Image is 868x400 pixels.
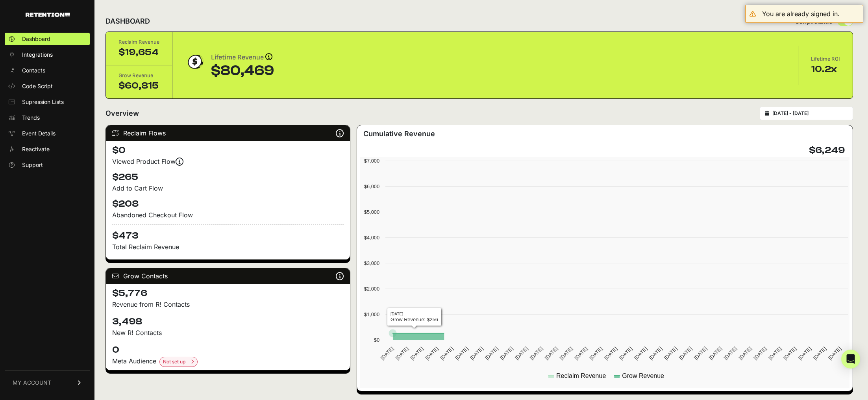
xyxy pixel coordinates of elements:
[105,108,139,119] h2: Overview
[693,346,708,361] text: [DATE]
[118,38,159,46] div: Reclaim Revenue
[364,260,379,266] text: $3,000
[363,128,435,139] h3: Cumulative Revenue
[648,346,663,361] text: [DATE]
[118,80,159,92] div: $60,815
[514,346,529,361] text: [DATE]
[112,210,344,220] div: Abandoned Checkout Flow
[13,379,51,387] span: MY ACCOUNT
[5,159,90,171] a: Support
[556,372,606,379] text: Reclaim Revenue
[484,346,499,361] text: [DATE]
[809,144,845,157] h4: $6,249
[22,35,50,43] span: Dashboard
[5,96,90,108] a: Supression Lists
[5,48,90,61] a: Integrations
[22,67,45,74] span: Contacts
[762,9,840,19] div: You are already signed in.
[622,372,664,379] text: Grow Revenue
[112,183,344,193] div: Add to Cart Flow
[364,183,379,189] text: $6,000
[589,346,604,361] text: [DATE]
[364,158,379,164] text: $7,000
[5,80,90,93] a: Code Script
[364,235,379,241] text: $4,000
[544,346,559,361] text: [DATE]
[105,16,150,27] h2: DASHBOARD
[5,370,90,394] a: MY ACCOUNT
[827,346,842,361] text: [DATE]
[409,346,425,361] text: [DATE]
[469,346,485,361] text: [DATE]
[364,209,379,215] text: $5,000
[424,346,440,361] text: [DATE]
[529,346,544,361] text: [DATE]
[22,82,53,90] span: Code Script
[753,346,768,361] text: [DATE]
[118,72,159,80] div: Grow Revenue
[22,114,40,122] span: Trends
[678,346,693,361] text: [DATE]
[5,127,90,140] a: Event Details
[811,63,840,76] div: 10.2x
[633,346,648,361] text: [DATE]
[176,161,183,162] i: Events are firing, and revenue is coming soon! Reclaim revenue is updated nightly.
[112,157,344,166] div: Viewed Product Flow
[112,287,344,300] h4: $5,776
[106,268,350,284] div: Grow Contacts
[22,145,50,153] span: Reactivate
[112,356,344,367] div: Meta Audience
[112,198,344,210] h4: $208
[112,328,344,337] p: New R! Contacts
[574,346,589,361] text: [DATE]
[106,125,350,141] div: Reclaim Flows
[185,52,205,72] img: dollar-coin-05c43ed7efb7bc0c12610022525b4bbbb207c7efeef5aecc26f025e68dcafac9.png
[618,346,634,361] text: [DATE]
[783,346,798,361] text: [DATE]
[22,161,43,169] span: Support
[22,98,64,106] span: Supression Lists
[112,315,344,328] h4: 3,498
[26,13,70,17] img: Retention.com
[454,346,470,361] text: [DATE]
[841,350,860,369] div: Open Intercom Messenger
[112,171,344,183] h4: $265
[112,144,344,157] h4: $0
[5,111,90,124] a: Trends
[812,346,827,361] text: [DATE]
[112,242,344,252] p: Total Reclaim Revenue
[22,130,56,137] span: Event Details
[374,337,379,343] text: $0
[394,346,410,361] text: [DATE]
[811,55,840,63] div: Lifetime ROI
[439,346,455,361] text: [DATE]
[364,286,379,292] text: $2,000
[5,64,90,77] a: Contacts
[768,346,783,361] text: [DATE]
[112,224,344,242] h4: $473
[22,51,53,59] span: Integrations
[118,46,159,59] div: $19,654
[499,346,514,361] text: [DATE]
[559,346,574,361] text: [DATE]
[211,63,274,79] div: $80,469
[364,311,379,317] text: $1,000
[603,346,619,361] text: [DATE]
[663,346,678,361] text: [DATE]
[797,346,812,361] text: [DATE]
[5,33,90,45] a: Dashboard
[112,300,344,309] p: Revenue from R! Contacts
[723,346,738,361] text: [DATE]
[5,143,90,156] a: Reactivate
[708,346,723,361] text: [DATE]
[738,346,753,361] text: [DATE]
[211,52,274,63] div: Lifetime Revenue
[112,344,344,356] h4: 0
[379,346,395,361] text: [DATE]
